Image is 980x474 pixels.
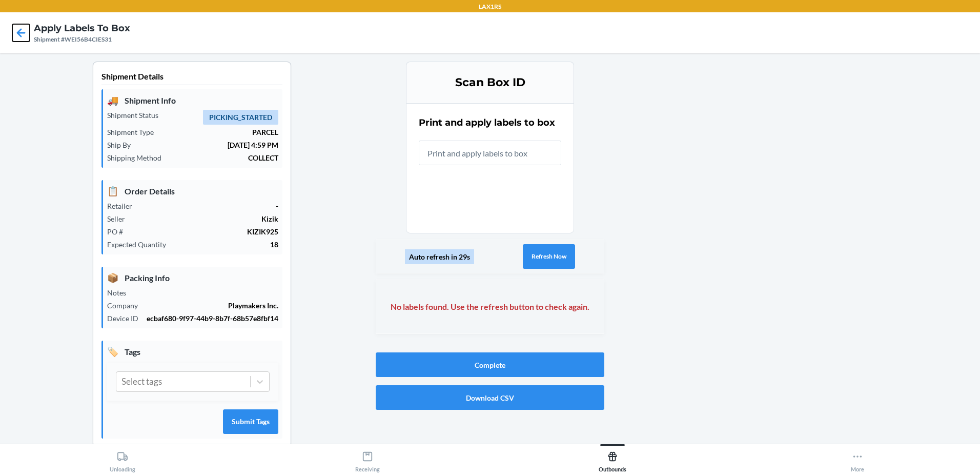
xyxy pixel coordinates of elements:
[405,249,474,264] div: Auto refresh in 29s
[107,213,133,224] p: Seller
[162,127,278,137] p: PARCEL
[376,352,604,377] button: Complete
[107,152,170,163] p: Shipping Method
[107,345,118,359] span: 🏷️
[107,140,139,150] p: Ship By
[490,444,735,472] button: Outbounds
[523,244,575,269] button: Refresh Now
[419,116,555,129] h2: Print and apply labels to box
[107,271,118,285] span: 📦
[34,22,130,35] h4: Apply Labels to Box
[107,201,140,211] p: Retailer
[851,447,864,472] div: More
[146,300,278,311] p: Playmakers Inc.
[107,226,131,237] p: PO #
[107,287,134,298] p: Notes
[107,184,118,198] span: 📋
[110,447,135,472] div: Unloading
[107,271,278,285] p: Packing Info
[419,141,561,165] input: Print and apply labels to box
[107,184,278,198] p: Order Details
[107,93,278,107] p: Shipment Info
[735,444,980,472] button: More
[419,74,561,91] h3: Scan Box ID
[121,375,162,388] div: Select tags
[107,127,162,137] p: Shipment Type
[223,409,278,434] button: Submit Tags
[107,345,278,359] p: Tags
[140,201,278,211] p: -
[107,110,167,121] p: Shipment Status
[355,447,380,472] div: Receiving
[384,288,596,325] div: No labels found. Use the refresh button to check again.
[147,313,278,324] p: ecbaf680-9f97-44b9-8b7f-68b57e8fbf14
[107,239,174,250] p: Expected Quantity
[107,300,146,311] p: Company
[34,35,130,44] div: Shipment #WEI56B4CIES31
[376,385,604,410] button: Download CSV
[107,93,118,107] span: 🚚
[174,239,278,250] p: 18
[139,140,278,150] p: [DATE] 4:59 PM
[245,444,490,472] button: Receiving
[131,226,278,237] p: KIZIK925
[203,110,278,125] span: PICKING_STARTED
[599,447,626,472] div: Outbounds
[107,313,147,324] p: Device ID
[170,152,278,163] p: COLLECT
[101,70,282,85] p: Shipment Details
[479,2,501,11] p: LAX1RS
[133,213,278,224] p: Kizik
